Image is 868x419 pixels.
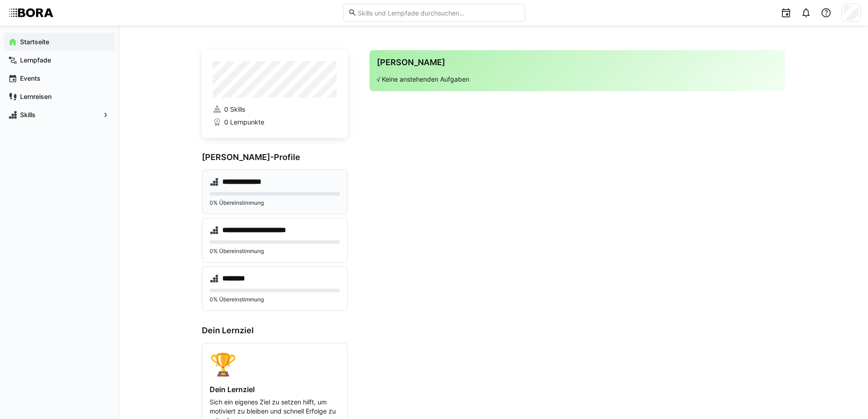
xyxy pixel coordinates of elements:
[210,296,340,303] p: 0% Übereinstimmung
[224,105,245,114] span: 0 Skills
[377,75,778,84] p: √ Keine anstehenden Aufgaben
[202,326,348,336] h3: Dein Lernziel
[210,351,340,378] div: 🏆
[357,9,520,17] input: Skills und Lernpfade durchsuchen…
[202,152,348,162] h3: [PERSON_NAME]-Profile
[210,385,340,394] h4: Dein Lernziel
[213,105,337,114] a: 0 Skills
[377,57,778,67] h3: [PERSON_NAME]
[210,199,340,207] p: 0% Übereinstimmung
[224,118,264,127] span: 0 Lernpunkte
[210,248,340,255] p: 0% Übereinstimmung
